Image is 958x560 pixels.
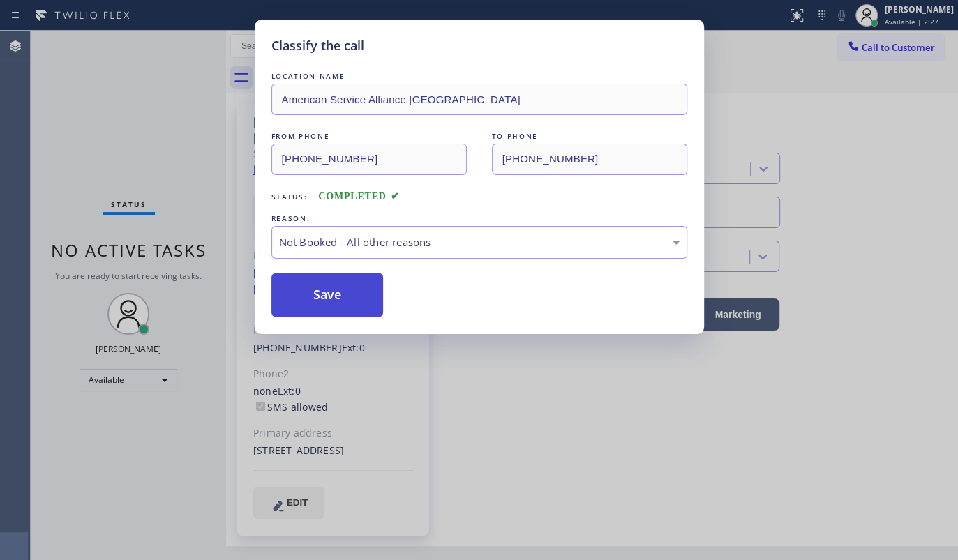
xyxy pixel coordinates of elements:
div: REASON: [271,211,687,226]
div: FROM PHONE [271,129,467,144]
input: To phone [492,144,687,175]
div: LOCATION NAME [271,69,687,84]
button: Save [271,273,384,317]
div: TO PHONE [492,129,687,144]
span: COMPLETED [318,191,399,202]
input: From phone [271,144,467,175]
h5: Classify the call [271,36,364,55]
div: Not Booked - All other reasons [279,234,680,250]
span: Status: [271,192,308,202]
